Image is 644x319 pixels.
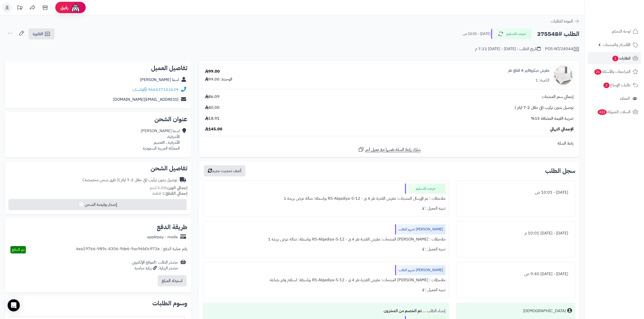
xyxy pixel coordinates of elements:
div: تاريخ الطلب : [DATE] - [DATE] 7:22 م [475,46,541,52]
div: تنبيه العميل : لا [206,204,445,213]
strong: إجمالي القطع: [165,190,187,196]
span: ضريبة القيمة المضافة 15% [531,116,574,122]
div: رقم عملية الدفع : 4ea19766-989c-4306-9de6-9ac96b0c973e [76,246,187,253]
a: شارك رابط السلة نفسها مع عميل آخر [358,146,421,153]
span: الطلبات [612,55,631,62]
div: تنبيه العميل : لا [206,285,445,295]
div: [DATE] - [DATE] 9:40 ص [459,269,572,279]
a: المراجعات والأسئلة21 [588,66,641,78]
div: اسما [PERSON_NAME] الأشرفية، الأشرفية ، القصيم المملكة العربية السعودية [141,128,180,151]
div: [DATE] - [DATE] 10:01 م [459,228,572,238]
div: ملاحظات : [PERSON_NAME] المنتجات: مفرش القدية نفر 4 ق - RS-Alqadiya-S-12 بواسطة: صالة عرض بريدة 1 [206,234,445,244]
div: الكمية: 1 [535,77,549,83]
span: 21 [594,69,601,75]
button: استرداد المبلغ [158,275,187,286]
div: [PERSON_NAME] تجهيز الطلب [395,265,445,275]
div: POS-NT/24044 [545,46,579,52]
a: مفرش ميكروفايبر 4 قطع نفر [508,68,549,73]
div: 99.00 [205,69,220,74]
h2: طريقة الدفع [157,224,187,230]
div: [DEMOGRAPHIC_DATA] [523,308,566,314]
img: 1748254022-1-90x90.jpg [553,65,573,86]
div: تنبيه العميل : لا [206,244,445,254]
h2: وسوم الطلبات [9,300,187,306]
a: طلبات الإرجاع2 [588,79,641,91]
h2: تفاصيل الشحن [9,165,187,171]
div: توصيل بدون تركيب (في خلال 2-7 ايام ) [82,177,177,183]
h2: الطلب #375548 [537,29,579,39]
div: ملاحظات : [PERSON_NAME] المنتجات: مفرش القدية نفر 4 ق - RS-Alqadiya-S-12 بواسطة: استلام وفرز بضاعة [206,275,445,285]
a: العودة للطلبات [551,18,579,24]
img: logo-2.png [610,14,639,25]
div: رابط السلة [201,141,577,146]
a: واتساب [132,87,147,93]
strong: إجمالي الوزن: [166,185,187,191]
span: الإجمالي النهائي [550,126,574,132]
span: العودة للطلبات [551,18,573,24]
span: شارك رابط السلة نفسها مع عميل آخر [365,147,421,153]
span: العملاء [620,95,630,102]
h2: تفاصيل العميل [9,65,187,71]
span: 422 [598,109,607,115]
button: إصدار بوليصة الشحن [8,199,187,210]
span: السلات المتروكة [597,108,631,115]
span: 2 [603,83,610,88]
div: خرجت للتسليم [405,184,445,194]
span: 86.09 [205,94,220,100]
a: تحديثات المنصة [13,3,26,14]
a: اسما [PERSON_NAME] [140,77,179,83]
div: Open Intercom Messenger [8,299,20,311]
span: الأقسام والمنتجات [603,41,631,48]
a: لوحة التحكم [588,25,641,37]
div: applepay - mada [147,234,178,240]
div: مصدر الزيارة: زيارة مباشرة [132,265,178,271]
h2: عنوان الشحن [9,116,187,122]
a: [EMAIL_ADDRESS][DOMAIN_NAME] [113,96,178,103]
small: [DATE] - 10:01 ص [463,31,490,36]
div: مصدر الطلب :الموقع الإلكتروني [132,260,178,271]
span: 145.00 [205,126,222,132]
div: [DATE] - 10:01 ص [459,188,572,197]
small: 1 قطعة [152,190,187,196]
small: 5.00 كجم [150,185,187,191]
div: الوحدة: 99.00 [205,76,232,82]
a: العملاء [588,92,641,105]
img: ai-face.png [70,3,81,13]
div: إنشاء الطلب .... [206,306,445,316]
div: ملاحظات : تم الإرسال المنتجات: مفرش القدية نفر 4 ق - RS-Alqadiya-S-12 بواسطة: صالة عرض بريدة 1 [206,194,445,204]
a: 966537152639 [148,87,178,93]
span: 18.91 [205,116,220,122]
button: خرجت للتسليم [491,29,532,39]
button: أضف تحديث جديد [204,165,245,176]
span: المراجعات والأسئلة [594,68,631,75]
span: تم الدفع [12,247,25,253]
span: لوحة التحكم [612,28,631,35]
a: الفاتورة [29,28,55,39]
span: الفاتورة [33,31,43,37]
span: 1 [612,56,618,61]
a: الطلبات1 [588,52,641,64]
a: السلات المتروكة422 [588,106,641,118]
span: طلبات الإرجاع [603,82,631,89]
span: ( طرق شحن مخصصة ) [82,177,118,183]
span: إجمالي سعر المنتجات [542,94,574,100]
span: 40.00 [205,105,220,111]
span: رفيق [60,5,68,11]
div: [PERSON_NAME] تجهيز الطلب [395,224,445,234]
h3: سجل الطلب [545,168,575,174]
b: تم الخصم من المخزون [384,308,422,314]
span: توصيل بدون تركيب (في خلال 2-7 ايام ) [515,105,574,111]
